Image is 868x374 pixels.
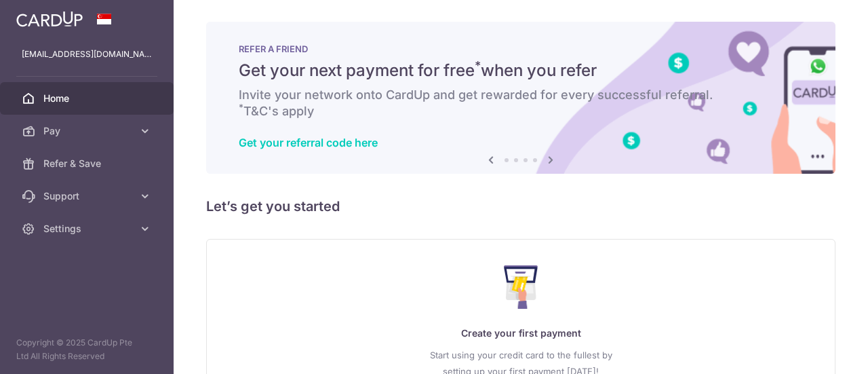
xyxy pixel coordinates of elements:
a: Get your referral code here [239,136,378,149]
iframe: Opens a widget where you can find more information [781,333,854,367]
span: Settings [43,222,133,236]
h5: Let’s get you started [206,195,835,217]
img: RAF banner [206,22,835,174]
p: [EMAIL_ADDRESS][DOMAIN_NAME] [22,48,152,61]
img: Make Payment [504,265,538,309]
p: Create your first payment [234,325,808,341]
img: CardUp [16,11,83,27]
span: Pay [43,124,133,138]
h5: Get your next payment for free when you refer [239,60,803,81]
span: Home [43,92,133,105]
h6: Invite your network onto CardUp and get rewarded for every successful referral. T&C's apply [239,87,803,119]
p: REFER A FRIEND [239,43,803,54]
span: Support [43,189,133,203]
span: Refer & Save [43,157,133,170]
